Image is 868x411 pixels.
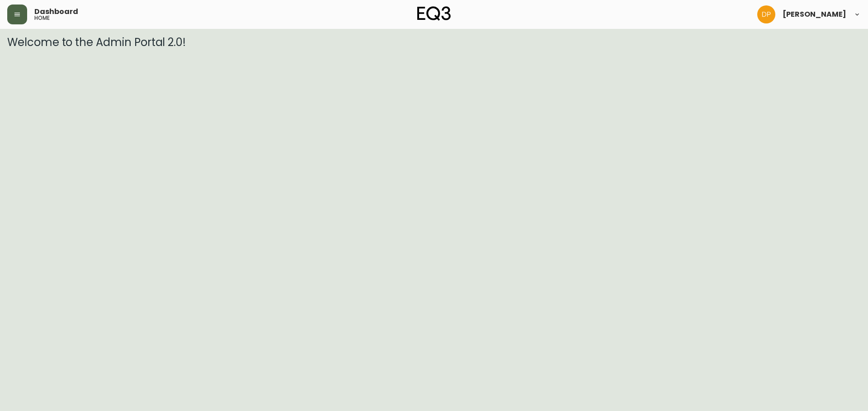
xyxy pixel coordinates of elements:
span: Dashboard [34,8,78,15]
h5: home [34,15,50,21]
img: logo [417,6,451,21]
img: b0154ba12ae69382d64d2f3159806b19 [757,5,775,23]
h3: Welcome to the Admin Portal 2.0! [7,36,861,49]
span: [PERSON_NAME] [783,11,846,18]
